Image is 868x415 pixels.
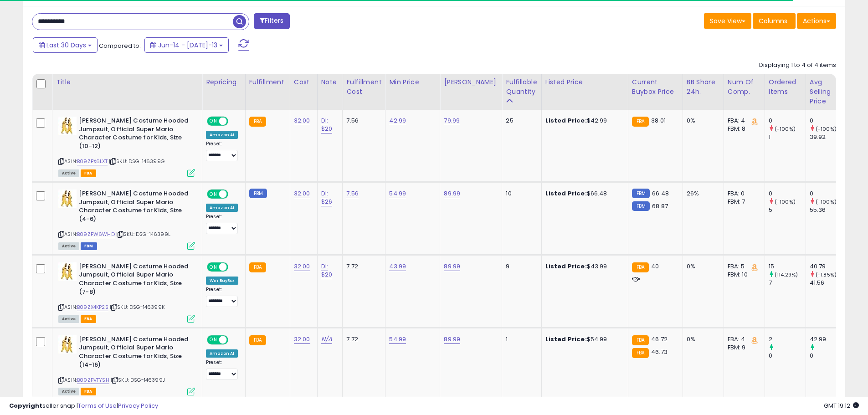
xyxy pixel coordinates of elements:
[769,262,806,271] div: 15
[81,315,96,323] span: FBA
[227,336,241,343] span: OFF
[227,190,241,198] span: OFF
[227,263,241,271] span: OFF
[769,206,806,214] div: 5
[769,190,806,198] div: 0
[208,190,219,198] span: ON
[728,77,761,97] div: Num of Comp.
[704,13,751,29] button: Save View
[58,262,195,322] div: ASIN:
[346,189,359,198] a: 7.56
[118,401,158,410] a: Privacy Policy
[728,117,758,125] div: FBA: 4
[81,169,96,177] span: FBA
[444,77,498,87] div: [PERSON_NAME]
[506,262,534,271] div: 9
[769,335,806,343] div: 2
[728,125,758,133] div: FBM: 8
[506,117,534,125] div: 25
[206,131,238,139] div: Amazon AI
[33,37,98,53] button: Last 30 Days
[249,189,267,198] small: FBM
[58,242,79,250] span: All listings currently available for purchase on Amazon
[545,335,621,343] div: $54.99
[58,190,77,208] img: 41s3VvAjCRL._SL40_.jpg
[810,279,847,287] div: 41.56
[810,133,847,141] div: 39.92
[652,189,669,198] span: 66.48
[687,117,717,125] div: 0%
[687,335,717,343] div: 0%
[58,190,195,249] div: ASIN:
[810,190,847,198] div: 0
[58,169,79,177] span: All listings currently available for purchase on Amazon
[506,335,534,343] div: 1
[77,376,109,384] a: B09ZPVTYSH
[389,77,436,87] div: Min Price
[249,335,266,345] small: FBA
[208,263,219,271] span: ON
[810,117,847,125] div: 0
[206,287,238,307] div: Preset:
[652,202,668,210] span: 68.87
[206,277,238,285] div: Win BuyBox
[632,189,650,198] small: FBM
[254,13,289,29] button: Filters
[769,279,806,287] div: 7
[545,77,624,87] div: Listed Price
[206,77,241,87] div: Repricing
[775,271,798,278] small: (114.29%)
[389,116,406,125] a: 42.99
[797,13,836,29] button: Actions
[77,158,108,165] a: B09ZPX6LXT
[208,118,219,125] span: ON
[810,206,847,214] div: 55.36
[99,41,141,50] span: Compared to:
[444,262,460,271] a: 89.99
[651,335,668,343] span: 46.72
[728,198,758,206] div: FBM: 7
[444,116,460,125] a: 79.99
[206,204,238,212] div: Amazon AI
[810,335,847,343] div: 42.99
[78,401,117,410] a: Terms of Use
[9,402,158,410] div: seller snap | |
[294,116,310,125] a: 32.00
[294,262,310,271] a: 32.00
[769,133,806,141] div: 1
[321,116,332,133] a: DI: $20
[58,335,77,354] img: 41s3VvAjCRL._SL40_.jpg
[109,158,164,165] span: | SKU: DSG-146399G
[728,262,758,271] div: FBA: 5
[249,262,266,272] small: FBA
[651,116,666,125] span: 38.01
[687,77,720,97] div: BB Share 24h.
[116,231,170,238] span: | SKU: DSG-146399L
[111,376,165,384] span: | SKU: DSG-146399J
[321,262,332,279] a: DI: $20
[545,335,587,343] b: Listed Price:
[79,190,190,225] b: [PERSON_NAME] Costume Hooded Jumpsuit, Official Super Mario Character Costume for Kids, Size (4-6)
[208,336,219,343] span: ON
[346,77,381,97] div: Fulfillment Cost
[81,388,96,395] span: FBA
[206,141,238,161] div: Preset:
[753,13,796,29] button: Columns
[56,77,198,87] div: Title
[58,335,195,395] div: ASIN:
[294,335,310,344] a: 32.00
[206,214,238,234] div: Preset:
[810,352,847,360] div: 0
[632,201,650,211] small: FBM
[249,117,266,127] small: FBA
[632,335,649,345] small: FBA
[506,190,534,198] div: 10
[824,401,859,410] span: 2025-08-13 19:12 GMT
[46,41,86,50] span: Last 30 Days
[816,271,837,278] small: (-1.85%)
[58,117,195,176] div: ASIN:
[632,262,649,272] small: FBA
[632,77,679,97] div: Current Buybox Price
[321,77,339,87] div: Note
[545,116,587,125] b: Listed Price:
